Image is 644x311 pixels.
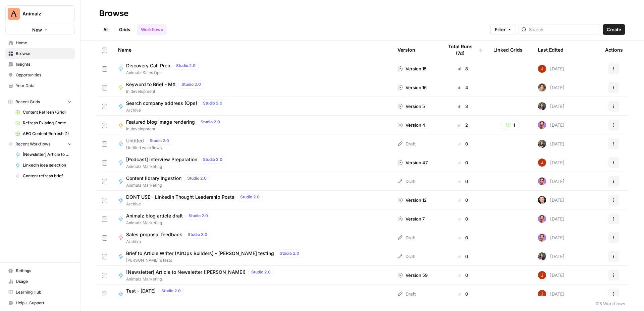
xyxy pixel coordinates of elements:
[118,231,387,245] a: Sales proposal feedbackStudio 2.0Archive
[161,288,181,294] span: Studio 2.0
[5,80,75,91] a: Your Data
[118,268,387,282] a: [Newsletter] Article to Newsletter ([PERSON_NAME])Studio 2.0Animalz Marketing
[538,140,546,148] img: axfdhis7hqllw7znytczg3qeu3ls
[5,265,75,276] a: Settings
[12,128,75,139] a: AEO Content Refresh (1)
[538,83,546,91] img: oryjk5eqkyjdh742e8e6a4l9skez
[203,157,222,163] span: Studio 2.0
[538,252,565,260] div: [DATE]
[5,59,75,70] a: Insights
[595,300,625,307] div: 105 Workflows
[126,107,228,113] span: Archive
[443,272,483,278] div: 0
[397,122,425,128] div: Version 4
[538,177,565,185] div: [DATE]
[538,252,546,260] img: axfdhis7hqllw7znytczg3qeu3ls
[126,145,175,151] span: Untitled workflows
[126,295,186,301] span: Animalz Marketing
[126,175,181,182] span: Content library ingestion
[397,65,427,72] div: Version 15
[22,10,63,17] span: Animalz
[397,272,428,278] div: Version 59
[16,40,72,46] span: Home
[118,41,387,59] div: Name
[23,120,72,126] span: Refresh Existing Content - Test
[397,291,416,297] div: Draft
[443,122,483,128] div: 2
[99,24,112,35] a: All
[538,65,546,73] img: erg4ip7zmrmc8e5ms3nyz8p46hz7
[538,215,565,223] div: [DATE]
[118,287,387,301] a: Test - [DATE]Studio 2.0Animalz Marketing
[118,118,387,132] a: Featured blog image renderingStudio 2.0In development
[603,24,625,35] button: Create
[490,24,516,35] button: Filter
[397,159,428,166] div: Version 47
[16,51,72,57] span: Browse
[443,291,483,297] div: 0
[126,100,197,107] span: Search company address (Ops)
[126,182,212,188] span: Animalz Marketing
[23,173,72,179] span: Content refresh brief
[397,253,416,260] div: Draft
[187,175,207,181] span: Studio 2.0
[538,177,546,185] img: 6puihir5v8umj4c82kqcaj196fcw
[280,250,299,256] span: Studio 2.0
[126,276,276,282] span: Animalz Marketing
[126,257,305,263] span: [PERSON_NAME]'s tests
[12,107,75,118] a: Content Refresh (Grid)
[118,99,387,113] a: Search company address (Ops)Studio 2.0Archive
[538,83,565,91] div: [DATE]
[5,287,75,298] a: Learning Hub
[538,159,546,167] img: erg4ip7zmrmc8e5ms3nyz8p46hz7
[126,231,182,238] span: Sales proposal feedback
[118,212,387,226] a: Animalz blog article draftStudio 2.0Animalz Marketing
[443,41,483,59] div: Total Runs (7d)
[12,149,75,160] a: [Newsletter] Article to Newsletter ([PERSON_NAME])
[126,126,226,132] span: In development
[126,269,246,275] span: [Newsletter] Article to Newsletter ([PERSON_NAME])
[16,278,72,285] span: Usage
[538,121,546,129] img: 6puihir5v8umj4c82kqcaj196fcw
[607,26,621,33] span: Create
[16,72,72,78] span: Opportunities
[538,234,546,242] img: 6puihir5v8umj4c82kqcaj196fcw
[188,232,207,238] span: Studio 2.0
[529,26,597,33] input: Search
[118,249,387,263] a: Brief to Article Writer (AirOps Builders) - [PERSON_NAME] testingStudio 2.0[PERSON_NAME]'s tests
[126,62,170,69] span: Discovery Call Prep
[126,81,176,88] span: Keyword to Brief - MX
[5,97,75,107] button: Recent Grids
[16,61,72,67] span: Insights
[115,24,134,35] a: Grids
[538,215,546,223] img: 6puihir5v8umj4c82kqcaj196fcw
[203,100,222,106] span: Studio 2.0
[240,194,260,200] span: Studio 2.0
[443,103,483,110] div: 3
[12,118,75,128] a: Refresh Existing Content - Test
[16,268,72,274] span: Settings
[5,38,75,48] a: Home
[8,8,20,20] img: Animalz Logo
[12,160,75,171] a: LinkedIn idea selection
[538,271,546,279] img: erg4ip7zmrmc8e5ms3nyz8p46hz7
[126,201,265,207] span: Archive
[118,62,387,76] a: Discovery Call PrepStudio 2.0Animalz Sales Ops
[397,41,415,59] div: Version
[201,119,220,125] span: Studio 2.0
[99,8,128,19] div: Browse
[23,109,72,115] span: Content Refresh (Grid)
[443,84,483,91] div: 4
[443,197,483,203] div: 0
[126,137,144,144] span: Untitled
[443,65,483,72] div: 8
[5,70,75,80] a: Opportunities
[16,300,72,306] span: Help + Support
[443,215,483,222] div: 0
[118,155,387,170] a: [Podcast] Interview PreparationStudio 2.0Animalz Marketing
[126,239,213,245] span: Archive
[126,212,183,219] span: Animalz blog article draft
[32,26,42,33] span: New
[126,250,274,257] span: Brief to Article Writer (AirOps Builders) - [PERSON_NAME] testing
[538,234,565,242] div: [DATE]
